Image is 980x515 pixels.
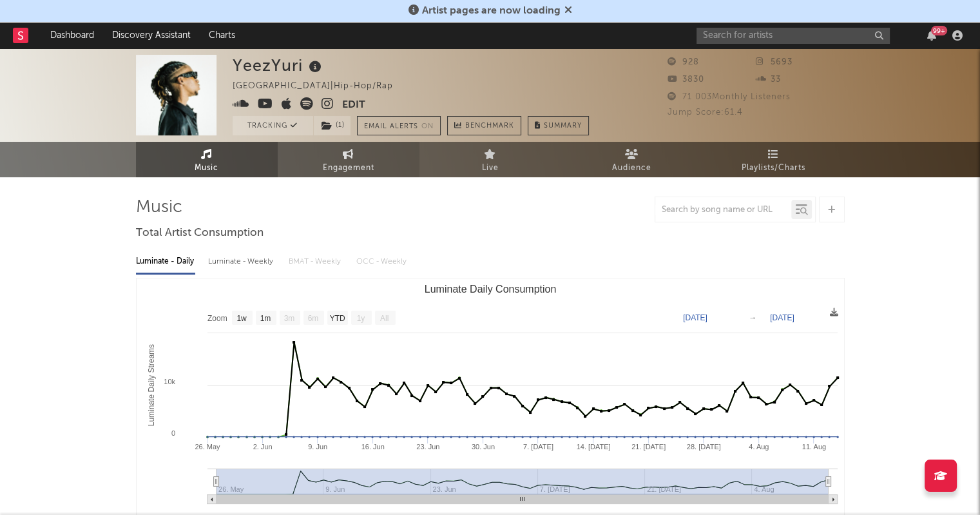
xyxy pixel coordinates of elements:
div: Luminate - Daily [136,251,195,273]
a: Discovery Assistant [103,23,200,48]
span: 3830 [668,75,704,84]
a: Engagement [278,142,419,177]
input: Search by song name or URL [655,205,791,215]
text: 1y [356,314,365,323]
div: YeezYuri [233,55,325,76]
a: Charts [200,23,244,48]
div: 99 + [931,26,947,35]
span: Summary [544,122,582,130]
text: 1w [236,314,247,323]
button: Summary [528,116,589,135]
span: ( 1 ) [313,116,351,135]
text: 4. Aug [749,443,769,451]
text: 1m [260,314,271,323]
span: Music [195,160,218,176]
text: 30. Jun [471,443,494,451]
a: Benchmark [447,116,521,135]
text: 28. [DATE] [686,443,720,451]
text: 9. Jun [308,443,327,451]
span: Artist pages are now loading [422,6,561,16]
span: 928 [668,58,699,66]
button: 99+ [927,30,936,41]
text: [DATE] [683,313,707,322]
a: Music [136,142,278,177]
input: Search for artists [697,28,890,44]
button: Tracking [233,116,313,135]
text: 14. [DATE] [576,443,610,451]
span: Benchmark [465,119,514,134]
button: Edit [342,97,365,113]
text: 7. [DATE] [523,443,553,451]
div: [GEOGRAPHIC_DATA] | Hip-Hop/Rap [233,79,408,94]
text: 16. Jun [361,443,384,451]
text: → [749,313,756,322]
span: 33 [756,75,781,84]
span: 71 003 Monthly Listeners [668,93,791,101]
button: (1) [314,116,351,135]
span: Jump Score: 61.4 [668,108,743,117]
span: Engagement [323,160,374,176]
text: 10k [164,378,175,385]
text: Zoom [207,314,227,323]
span: 5693 [756,58,793,66]
text: 26. May [195,443,220,451]
text: 2. Jun [253,443,272,451]
text: All [380,314,388,323]
button: Email AlertsOn [357,116,441,135]
span: Playlists/Charts [742,160,805,176]
text: 6m [307,314,318,323]
text: Luminate Daily Consumption [424,284,556,295]
text: 23. Jun [416,443,439,451]
a: Dashboard [41,23,103,48]
span: Live [482,160,499,176]
text: 11. Aug [802,443,825,451]
text: [DATE] [770,313,794,322]
span: Audience [612,160,651,176]
em: On [421,123,434,130]
text: 0 [171,429,175,437]
a: Audience [561,142,703,177]
div: Luminate - Weekly [208,251,276,273]
span: Total Artist Consumption [136,226,264,241]
text: 21. [DATE] [631,443,666,451]
text: 3m [283,314,294,323]
span: Dismiss [564,6,572,16]
text: Luminate Daily Streams [146,344,155,426]
a: Playlists/Charts [703,142,845,177]
text: YTD [329,314,345,323]
a: Live [419,142,561,177]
